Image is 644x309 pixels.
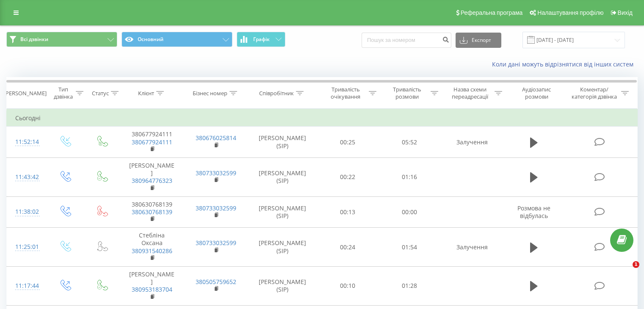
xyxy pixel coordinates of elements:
span: Всі дзвінки [20,36,48,43]
a: 380964776323 [132,177,172,185]
a: 380676025814 [196,134,236,142]
div: 11:43:42 [15,169,38,185]
span: Реферальна програма [461,9,523,16]
td: 00:24 [317,228,379,267]
td: [PERSON_NAME] (SIP) [248,267,317,306]
td: 00:25 [317,127,379,158]
span: Налаштування профілю [537,9,603,16]
div: 11:17:44 [15,278,38,294]
a: 380953183704 [132,285,172,293]
div: Бізнес номер [193,90,227,97]
td: 00:22 [317,157,379,196]
span: Розмова не відбулась [517,204,550,220]
div: 11:38:02 [15,204,38,220]
div: 11:25:01 [15,239,38,255]
a: 380505759652 [196,278,236,286]
div: 11:52:14 [15,134,38,150]
div: [PERSON_NAME] [4,90,47,97]
td: [PERSON_NAME] (SIP) [248,127,317,158]
a: 380733032599 [196,204,236,212]
a: 380677924111 [132,138,172,146]
a: 380733032599 [196,239,236,247]
a: Коли дані можуть відрізнятися вiд інших систем [492,60,638,68]
td: 01:54 [379,228,440,267]
td: 00:10 [317,267,379,306]
div: Аудіозапис розмови [512,86,561,100]
button: Експорт [456,33,501,48]
iframe: Intercom live chat [615,261,636,281]
td: 00:00 [379,196,440,228]
td: Залучення [440,127,504,158]
button: Всі дзвінки [6,32,117,47]
div: Тривалість розмови [386,86,428,100]
td: [PERSON_NAME] (SIP) [248,228,317,267]
td: 05:52 [379,127,440,158]
a: 380931540286 [132,247,172,255]
div: Співробітник [259,90,294,97]
td: 380677924111 [120,127,184,158]
div: Назва схеми переадресації [448,86,492,100]
td: 00:13 [317,196,379,228]
input: Пошук за номером [362,33,451,48]
span: Вихід [618,9,633,16]
div: Тип дзвінка [53,86,73,100]
td: 01:16 [379,157,440,196]
td: Залучення [440,228,504,267]
td: [PERSON_NAME] [120,157,184,196]
div: Клієнт [138,90,154,97]
button: Графік [237,32,285,47]
button: Основний [122,32,232,47]
div: Тривалість очікування [325,86,367,100]
td: 380630768139 [120,196,184,228]
td: [PERSON_NAME] (SIP) [248,157,317,196]
a: 380733032599 [196,169,236,177]
td: Сьогодні [7,110,638,127]
td: Стебліна Оксана [120,228,184,267]
td: [PERSON_NAME] [120,267,184,306]
td: [PERSON_NAME] (SIP) [248,196,317,228]
a: 380630768139 [132,208,172,216]
span: Графік [253,36,270,42]
div: Статус [92,90,109,97]
span: 1 [633,261,639,268]
td: 01:28 [379,267,440,306]
div: Коментар/категорія дзвінка [569,86,619,100]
